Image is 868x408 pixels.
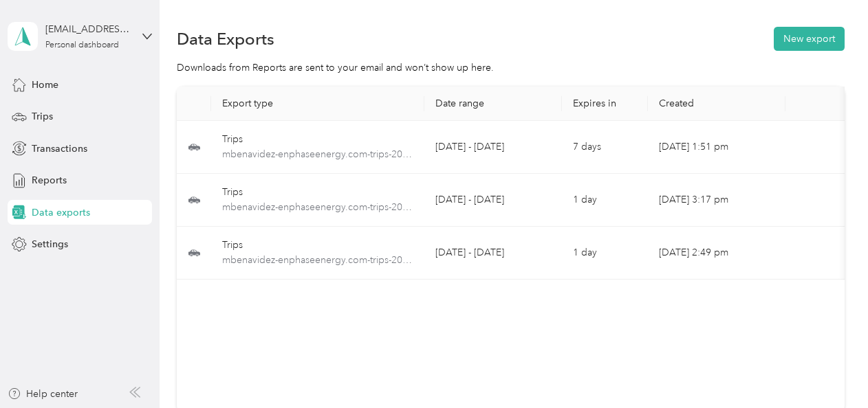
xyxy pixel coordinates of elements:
[424,87,562,121] th: Date range
[562,227,648,280] td: 1 day
[648,174,785,227] td: [DATE] 3:17 pm
[222,253,413,268] span: mbenavidez-enphaseenergy.com-trips-2025-08-18-2025-08-20.pdf
[45,22,131,36] div: [EMAIL_ADDRESS][DOMAIN_NAME]
[648,87,785,121] th: Created
[774,27,845,51] button: New export
[177,32,274,46] h1: Data Exports
[424,174,562,227] td: [DATE] - [DATE]
[211,87,424,121] th: Export type
[791,331,868,408] iframe: Everlance-gr Chat Button Frame
[648,227,785,280] td: [DATE] 2:49 pm
[222,238,413,253] div: Trips
[8,387,78,401] button: Help center
[45,41,119,49] div: Personal dashboard
[32,141,87,156] span: Transactions
[562,121,648,174] td: 7 days
[222,185,413,200] div: Trips
[177,60,845,75] div: Downloads from Reports are sent to your email and won’t show up here.
[222,147,413,162] span: mbenavidez-enphaseenergy.com-trips-2025-08-28-2025-08-29.pdf
[424,121,562,174] td: [DATE] - [DATE]
[32,237,68,251] span: Settings
[648,121,785,174] td: [DATE] 1:51 pm
[32,205,90,220] span: Data exports
[222,132,413,147] div: Trips
[562,87,648,121] th: Expires in
[32,78,58,92] span: Home
[32,173,67,188] span: Reports
[32,109,53,124] span: Trips
[424,227,562,280] td: [DATE] - [DATE]
[562,174,648,227] td: 1 day
[222,200,413,215] span: mbenavidez-enphaseenergy.com-trips-2025-08-25-2025-08-27.pdf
